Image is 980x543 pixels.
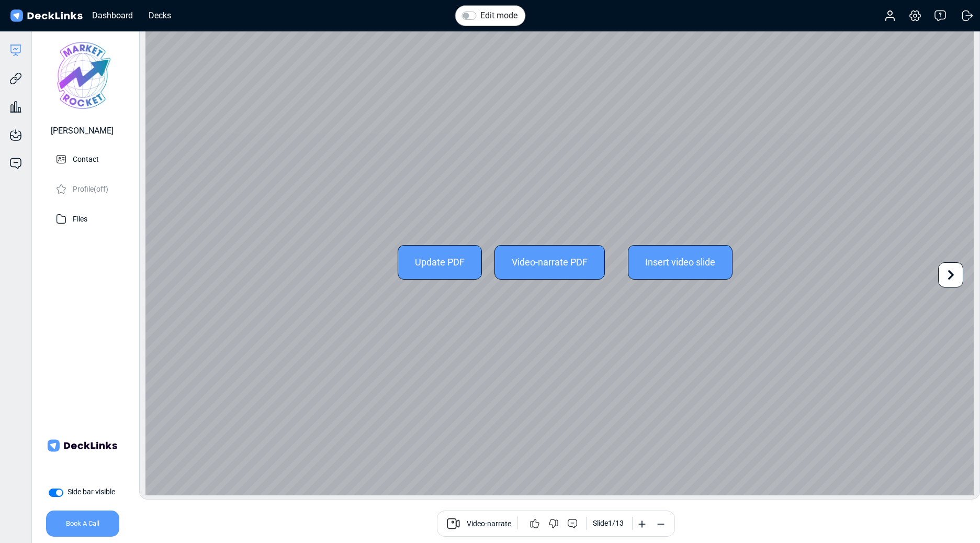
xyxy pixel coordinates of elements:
[467,518,511,531] span: Video-narrate
[46,39,119,112] img: avatar
[46,511,119,537] div: Book A Call
[480,9,517,22] label: Edit mode
[143,9,176,22] div: Decks
[494,245,605,280] div: Video-narrate PDF
[73,152,99,165] p: Contact
[73,212,87,225] p: Files
[8,8,84,24] img: DeckLinks
[46,409,119,482] img: Company Banner
[73,182,108,195] p: Profile (off)
[593,518,624,529] div: Slide 1 / 13
[51,125,114,137] div: [PERSON_NAME]
[628,245,733,280] div: Insert video slide
[398,245,482,280] div: Update PDF
[67,486,115,497] label: Side bar visible
[87,9,138,22] div: Dashboard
